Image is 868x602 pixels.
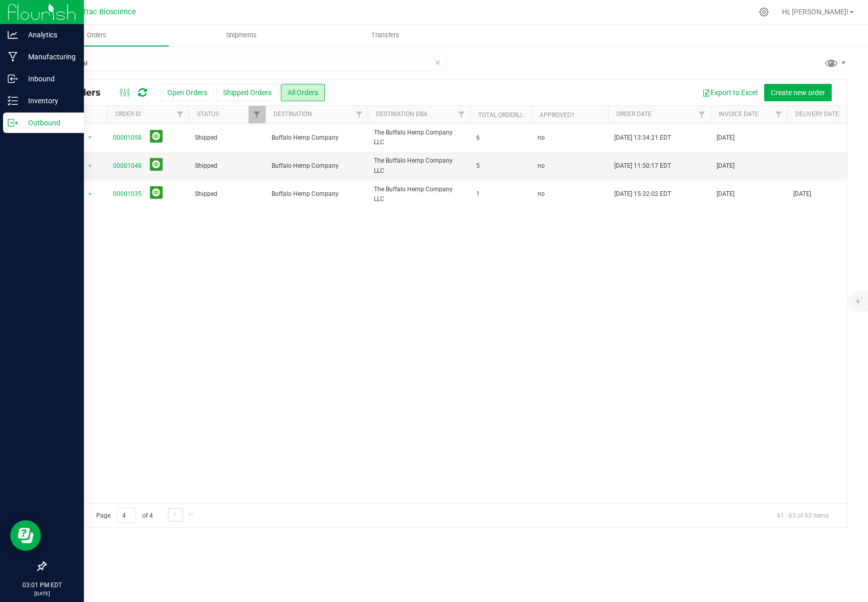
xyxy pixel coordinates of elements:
[8,118,18,128] inline-svg: Outbound
[272,133,362,143] span: Buffalo Hemp Company
[281,84,325,101] button: All Orders
[771,88,825,97] span: Create new order
[117,508,136,524] input: 4
[8,96,18,106] inline-svg: Inventory
[216,84,278,101] button: Shipped Orders
[195,189,259,199] span: Shipped
[87,508,161,524] span: Page of 4
[538,133,545,143] span: no
[793,189,811,199] span: [DATE]
[476,133,480,143] span: 6
[18,51,79,63] p: Manufacturing
[84,187,97,202] span: select
[272,161,362,171] span: Buffalo Hemp Company
[73,31,120,40] span: Orders
[212,31,271,40] span: Shipments
[538,189,545,199] span: no
[770,106,787,123] a: Filter
[45,56,447,71] input: Search Order ID, Destination, Customer PO...
[18,95,79,107] p: Inventory
[272,189,362,199] span: Buffalo Hemp Company
[172,106,189,123] a: Filter
[8,30,18,40] inline-svg: Analytics
[351,106,368,123] a: Filter
[18,73,79,85] p: Inbound
[84,130,97,145] span: select
[478,112,533,119] a: Total Orderlines
[717,133,735,143] span: [DATE]
[614,161,671,171] span: [DATE] 11:50:17 EDT
[719,110,759,118] a: Invoice Date
[782,8,849,16] span: Hi, [PERSON_NAME]!
[376,110,428,118] a: Destination DBA
[10,520,41,551] iframe: Resource center
[758,7,770,17] div: Manage settings
[453,106,470,123] a: Filter
[5,581,79,590] p: 03:01 PM EDT
[113,133,142,143] a: 00001058
[538,161,545,171] span: no
[616,110,652,118] a: Order Date
[694,106,710,123] a: Filter
[717,189,735,199] span: [DATE]
[115,110,141,118] a: Order ID
[764,84,832,101] button: Create new order
[274,110,312,118] a: Destination
[374,156,464,175] span: The Buffalo Hemp Company LLC
[717,161,735,171] span: [DATE]
[161,84,214,101] button: Open Orders
[8,74,18,84] inline-svg: Inbound
[374,185,464,204] span: The Buffalo Hemp Company LLC
[314,25,458,46] a: Transfers
[73,8,136,16] span: NuTrac Bioscience
[169,25,313,46] a: Shipments
[614,133,671,143] span: [DATE] 13:34:21 EDT
[197,110,219,118] a: Status
[374,128,464,147] span: The Buffalo Hemp Company LLC
[476,161,480,171] span: 5
[5,590,79,597] p: [DATE]
[195,133,259,143] span: Shipped
[540,112,574,119] a: Approved?
[25,25,169,46] a: Orders
[476,189,480,199] span: 1
[249,106,265,123] a: Filter
[18,117,79,129] p: Outbound
[358,31,413,40] span: Transfers
[84,159,97,173] span: select
[795,110,839,118] a: Delivery Date
[696,84,764,101] button: Export to Excel
[113,161,142,171] a: 00001048
[18,29,79,41] p: Analytics
[113,189,142,199] a: 00001035
[8,52,18,62] inline-svg: Manufacturing
[195,161,259,171] span: Shipped
[434,56,441,69] span: Clear
[769,508,837,523] span: 61 - 63 of 63 items
[614,189,671,199] span: [DATE] 15:32:02 EDT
